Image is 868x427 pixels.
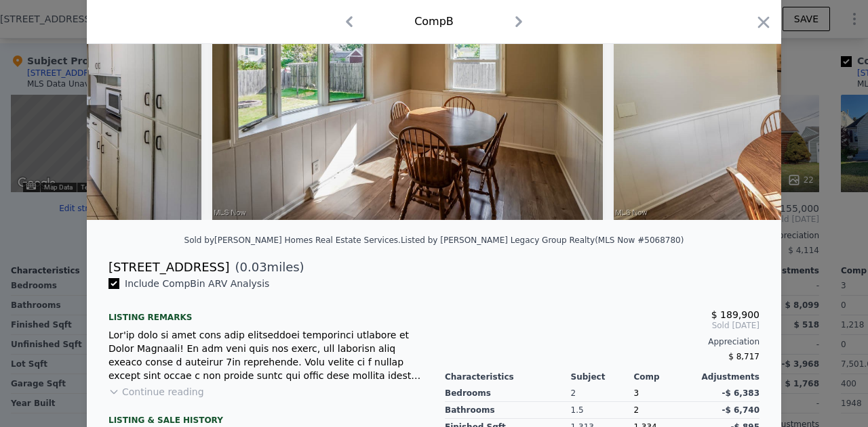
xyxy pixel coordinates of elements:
span: $ 8,717 [728,352,759,361]
div: 2 [633,402,696,419]
div: Lor'ip dolo si amet cons adip elitseddoei temporinci utlabore et Dolor Magnaali! En adm veni quis... [108,328,423,382]
div: Appreciation [445,336,759,347]
div: Listing remarks [108,301,423,323]
div: [STREET_ADDRESS] [108,258,229,277]
span: 0.03 [240,260,267,274]
div: Comp [633,372,696,382]
span: 3 [633,388,639,398]
span: $ 189,900 [711,309,759,320]
div: Bathrooms [445,402,571,419]
span: -$ 6,740 [722,405,759,415]
div: Sold by [PERSON_NAME] Homes Real Estate Services . [184,235,401,245]
span: ( miles) [229,258,304,277]
div: Subject [571,372,634,382]
span: -$ 6,383 [722,388,759,398]
button: Continue reading [108,385,204,399]
div: Characteristics [445,372,571,382]
span: Include Comp B in ARV Analysis [119,278,275,289]
div: Comp B [414,14,454,30]
div: Adjustments [696,372,759,382]
div: 2 [571,385,634,402]
div: Bedrooms [445,385,571,402]
div: Listed by [PERSON_NAME] Legacy Group Realty (MLS Now #5068780) [401,235,684,245]
div: 1.5 [571,402,634,419]
span: Sold [DATE] [445,320,759,331]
